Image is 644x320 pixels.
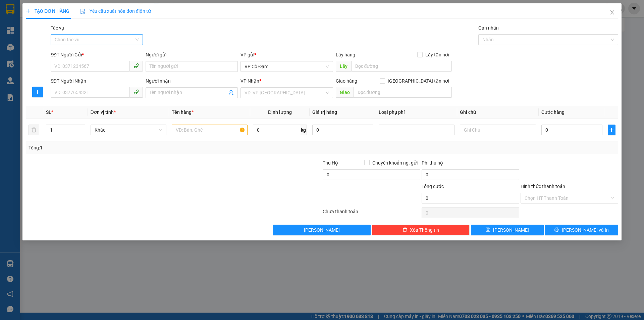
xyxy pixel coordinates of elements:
[51,51,143,58] div: SĐT Người Gửi
[51,25,64,31] label: Tác vụ
[608,127,615,133] span: plus
[33,89,43,95] span: plus
[241,78,260,84] span: VP Nhận
[29,144,249,151] div: Tổng: 1
[376,106,457,119] th: Loại phụ phí
[32,87,43,97] button: plus
[554,227,559,233] span: printer
[354,87,452,98] input: Dọc đường
[370,159,420,167] span: Chuyển khoản ng. gửi
[372,225,470,235] button: deleteXóa Thông tin
[172,109,194,115] span: Tên hàng
[172,125,248,135] input: VD: Bàn, Ghế
[336,87,354,98] span: Giao
[336,52,355,57] span: Lấy hàng
[322,208,421,220] div: Chưa thanh toán
[521,184,565,189] label: Hình thức thanh toán
[146,77,238,85] div: Người nhận
[304,226,340,234] span: [PERSON_NAME]
[458,106,539,119] th: Ghi chú
[80,8,151,14] span: Yêu cầu xuất hóa đơn điện tử
[423,51,452,58] span: Lấy tận nơi
[29,125,39,135] button: delete
[91,109,116,115] span: Đơn vị tính
[80,9,86,14] img: icon
[95,125,162,135] span: Khác
[402,227,407,233] span: delete
[273,225,371,235] button: [PERSON_NAME]
[541,109,565,115] span: Cước hàng
[460,125,536,135] input: Ghi Chú
[51,77,143,85] div: SĐT Người Nhận
[351,61,452,72] input: Dọc đường
[268,109,292,115] span: Định lượng
[26,8,69,14] span: TẠO ĐƠN HÀNG
[241,51,333,58] div: VP gửi
[422,159,519,169] div: Phí thu hộ
[545,225,618,235] button: printer[PERSON_NAME] và In
[608,125,615,135] button: plus
[471,225,544,235] button: save[PERSON_NAME]
[312,109,337,115] span: Giá trị hàng
[146,51,238,58] div: Người gửi
[229,90,234,95] span: user-add
[323,160,338,166] span: Thu Hộ
[133,63,139,68] span: phone
[300,125,307,135] span: kg
[603,3,622,22] button: Close
[133,89,139,95] span: phone
[410,226,439,234] span: Xóa Thông tin
[245,61,329,72] span: VP Cổ Đạm
[493,226,529,234] span: [PERSON_NAME]
[486,227,491,233] span: save
[336,78,357,84] span: Giao hàng
[336,61,351,72] span: Lấy
[609,10,615,15] span: close
[422,184,444,189] span: Tổng cước
[385,77,452,85] span: [GEOGRAPHIC_DATA] tận nơi
[312,125,373,135] input: 0
[26,9,31,13] span: plus
[562,226,609,234] span: [PERSON_NAME] và In
[46,109,52,115] span: SL
[478,25,499,31] label: Gán nhãn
